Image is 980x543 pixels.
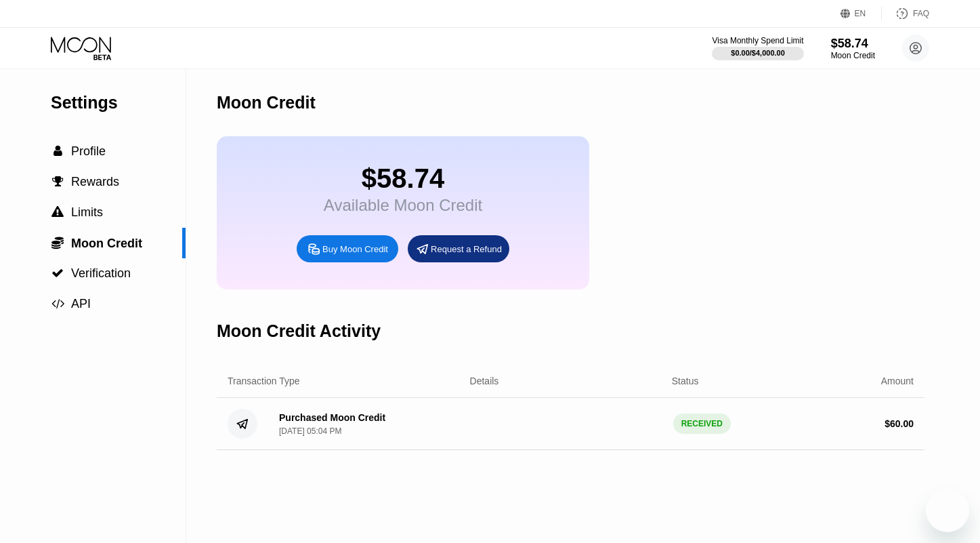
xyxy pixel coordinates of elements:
[52,176,64,188] span: 
[324,196,482,215] div: Available Moon Credit
[712,36,803,45] div: Visa Monthly Spend Limit
[51,298,64,310] span: 
[54,145,62,157] span: 
[831,37,875,60] div: $58.74Moon Credit
[913,9,929,18] div: FAQ
[71,205,103,219] span: Limits
[297,235,398,262] div: Buy Moon Credit
[672,376,699,386] div: Status
[228,376,300,386] div: Transaction Type
[712,36,803,60] div: Visa Monthly Spend Limit$0.00/$4,000.00
[408,235,509,262] div: Request a Refund
[885,418,914,429] div: $ 60.00
[71,175,119,188] span: Rewards
[855,9,866,18] div: EN
[881,376,914,386] div: Amount
[673,414,731,434] div: RECEIVED
[51,298,64,310] div: 
[51,176,64,188] div: 
[71,297,91,310] span: API
[217,93,316,113] div: Moon Credit
[51,93,186,113] div: Settings
[731,49,785,57] div: $0.00 / $4,000.00
[831,37,875,51] div: $58.74
[51,267,64,279] div: 
[217,321,381,341] div: Moon Credit Activity
[279,412,385,423] div: Purchased Moon Credit
[322,243,388,255] div: Buy Moon Credit
[831,51,875,60] div: Moon Credit
[882,7,929,20] div: FAQ
[926,489,969,532] iframe: Button to launch messaging window
[840,7,882,20] div: EN
[51,206,64,218] div: 
[71,237,142,250] span: Moon Credit
[51,206,64,218] span: 
[279,426,341,436] div: [DATE] 05:04 PM
[71,266,131,280] span: Verification
[431,243,502,255] div: Request a Refund
[324,163,482,194] div: $58.74
[51,145,64,157] div: 
[51,267,64,279] span: 
[470,376,499,386] div: Details
[51,236,64,249] div: 
[71,144,106,158] span: Profile
[51,236,64,249] span: 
